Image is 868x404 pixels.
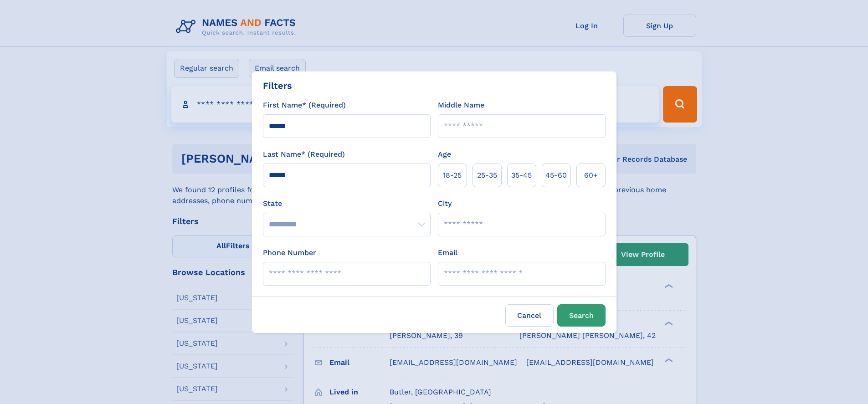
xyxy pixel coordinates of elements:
label: Last Name* (Required) [263,149,345,160]
label: Email [438,247,457,258]
label: Cancel [505,304,554,327]
button: Search [557,304,606,327]
label: Age [438,149,451,160]
div: Filters [263,79,292,92]
label: City [438,198,452,209]
label: State [263,198,431,209]
span: 45‑60 [545,170,567,181]
span: 35‑45 [511,170,532,181]
span: 25‑35 [477,170,497,181]
label: First Name* (Required) [263,100,346,111]
label: Middle Name [438,100,484,111]
label: Phone Number [263,247,316,258]
span: 18‑25 [443,170,462,181]
span: 60+ [584,170,598,181]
